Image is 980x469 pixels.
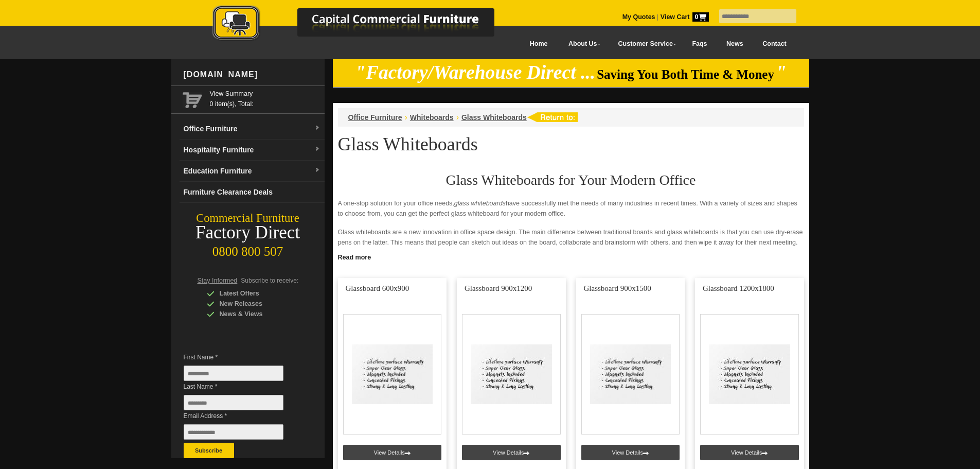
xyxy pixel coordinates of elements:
span: Email Address * [184,411,299,421]
span: Saving You Both Time & Money [597,67,774,81]
a: Hospitality Furnituredropdown [180,140,325,161]
span: Subscribe to receive: [241,277,298,284]
a: Capital Commercial Furniture Logo [184,5,544,46]
div: Commercial Furniture [171,211,325,225]
em: " [776,62,787,83]
img: return to [527,112,578,122]
a: Office Furniture [348,113,402,121]
a: Click to read more [333,250,809,263]
a: View Summary [210,89,320,99]
em: glass whiteboards [454,200,506,207]
a: Glass Whiteboards [461,113,527,121]
a: Education Furnituredropdown [180,161,325,182]
a: Contact [753,32,796,56]
a: Furniture Clearance Deals [180,182,325,203]
h1: Glass Whiteboards [338,134,804,154]
span: Last Name * [184,381,299,392]
div: New Releases [207,299,305,309]
a: Office Furnituredropdown [180,118,325,140]
img: Capital Commercial Furniture Logo [184,5,544,43]
input: Last Name * [184,395,283,410]
div: Factory Direct [171,225,325,240]
span: First Name * [184,352,299,362]
li: › [456,112,459,123]
div: [DOMAIN_NAME] [180,59,325,90]
span: Stay Informed [198,277,238,284]
input: Email Address * [184,424,283,440]
a: About Us [557,32,607,56]
a: Whiteboards [410,113,454,121]
strong: View Cart [661,13,709,21]
p: A one-stop solution for your office needs, have successfully met the needs of many industries in ... [338,198,804,219]
li: › [405,112,407,123]
a: My Quotes [622,13,655,21]
div: Latest Offers [207,288,305,299]
h2: Glass Whiteboards for Your Modern Office [338,172,804,188]
a: Faqs [683,32,717,56]
img: dropdown [314,146,320,152]
span: 0 item(s), Total: [210,89,320,108]
div: News & Views [207,309,305,319]
a: View Cart0 [658,13,708,21]
div: 0800 800 507 [171,239,325,259]
p: Glass whiteboards are a new innovation in office space design. The main difference between tradit... [338,227,804,248]
input: First Name * [184,366,283,381]
img: dropdown [314,125,320,131]
em: "Factory/Warehouse Direct ... [355,62,595,83]
a: Customer Service [607,32,682,56]
a: News [717,32,753,56]
img: dropdown [314,167,320,173]
span: 0 [692,12,709,22]
button: Subscribe [184,443,234,458]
